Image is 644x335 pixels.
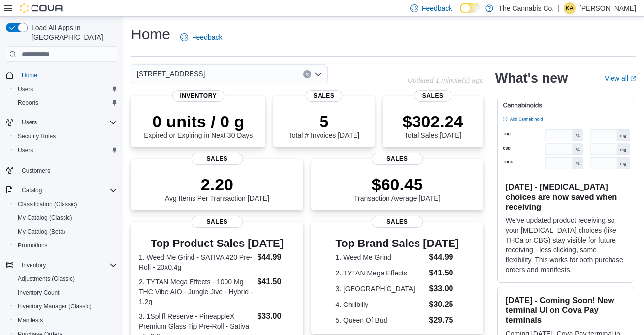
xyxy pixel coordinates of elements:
[14,212,76,224] a: My Catalog (Classic)
[172,90,225,102] span: Inventory
[14,198,81,210] a: Classification (Classic)
[14,198,117,210] span: Classification (Classic)
[495,70,568,86] h2: What's new
[191,153,243,165] span: Sales
[429,283,459,295] dd: $33.00
[22,261,46,269] span: Inventory
[14,287,64,299] a: Inventory Count
[14,144,37,156] a: Users
[14,97,42,109] a: Reports
[2,68,121,82] button: Home
[14,83,117,95] span: Users
[165,175,269,202] div: Avg Items Per Transaction [DATE]
[289,112,359,139] div: Total # Invoices [DATE]
[18,275,75,283] span: Adjustments (Classic)
[18,146,33,154] span: Users
[10,239,121,252] button: Promotions
[335,315,425,325] dt: 5. Queen Of Bud
[10,272,121,286] button: Adjustments (Classic)
[18,132,56,140] span: Security Roles
[415,90,451,102] span: Sales
[18,228,65,236] span: My Catalog (Beta)
[18,165,54,177] a: Customers
[18,289,60,297] span: Inventory Count
[564,2,576,14] div: Kathryn Aubert
[403,112,463,131] p: $302.24
[14,226,69,238] a: My Catalog (Beta)
[176,28,226,47] a: Feedback
[335,284,425,294] dt: 3. [GEOGRAPHIC_DATA]
[605,74,636,82] a: View allExternal link
[10,225,121,239] button: My Catalog (Beta)
[14,97,117,109] span: Reports
[18,69,117,81] span: Home
[139,238,295,249] h3: Top Product Sales [DATE]
[403,112,463,139] div: Total Sales [DATE]
[10,286,121,300] button: Inventory Count
[14,226,117,238] span: My Catalog (Beta)
[10,96,121,110] button: Reports
[139,277,253,306] dt: 2. TYTAN Mega Effects - 1000 Mg THC Vibe AIO - Jungle Jive - Hybrid - 1.2g
[630,76,636,82] svg: External link
[506,215,626,274] p: We've updated product receiving so your [MEDICAL_DATA] choices (like THCa or CBG) stay visible fo...
[429,314,459,326] dd: $29.75
[498,2,554,14] p: The Cannabis Co.
[10,300,121,313] button: Inventory Manager (Classic)
[14,273,117,285] span: Adjustments (Classic)
[580,2,636,14] p: [PERSON_NAME]
[18,184,117,196] span: Catalog
[20,3,64,13] img: Cova
[28,23,117,42] span: Load All Apps in [GEOGRAPHIC_DATA]
[371,216,423,228] span: Sales
[139,252,253,272] dt: 1. Weed Me Grind - SATIVA 420 Pre-Roll - 20x0.4g
[460,3,481,13] input: Dark Mode
[14,314,117,326] span: Manifests
[144,112,253,131] p: 0 units / 0 g
[429,251,459,263] dd: $44.99
[18,117,117,128] span: Users
[18,242,48,249] span: Promotions
[165,175,269,194] p: 2.20
[22,167,50,175] span: Customers
[289,112,359,131] p: 5
[14,83,37,95] a: Users
[14,144,117,156] span: Users
[429,299,459,310] dd: $30.25
[2,258,121,272] button: Inventory
[137,68,205,80] span: [STREET_ADDRESS]
[18,184,46,196] button: Catalog
[14,130,117,142] span: Security Roles
[14,212,117,224] span: My Catalog (Classic)
[18,200,77,208] span: Classification (Classic)
[14,301,117,312] span: Inventory Manager (Classic)
[14,273,79,285] a: Adjustments (Classic)
[354,175,441,194] p: $60.45
[14,130,60,142] a: Security Roles
[558,2,560,14] p: |
[14,287,117,299] span: Inventory Count
[14,240,52,251] a: Promotions
[257,276,295,288] dd: $41.50
[22,71,37,79] span: Home
[18,214,72,222] span: My Catalog (Classic)
[429,267,459,279] dd: $41.50
[314,70,322,78] button: Open list of options
[10,82,121,96] button: Users
[257,251,295,263] dd: $44.99
[566,2,574,14] span: KA
[335,268,425,278] dt: 2. TYTAN Mega Effects
[335,252,425,262] dt: 1. Weed Me Grind
[371,153,423,165] span: Sales
[306,90,343,102] span: Sales
[144,112,253,139] div: Expired or Expiring in Next 30 Days
[18,164,117,176] span: Customers
[10,313,121,327] button: Manifests
[18,259,50,271] button: Inventory
[335,238,459,249] h3: Top Brand Sales [DATE]
[506,295,626,325] h3: [DATE] - Coming Soon! New terminal UI on Cova Pay terminals
[14,314,47,326] a: Manifests
[18,117,41,128] button: Users
[408,76,483,84] p: Updated 1 minute(s) ago
[10,143,121,157] button: Users
[18,316,43,324] span: Manifests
